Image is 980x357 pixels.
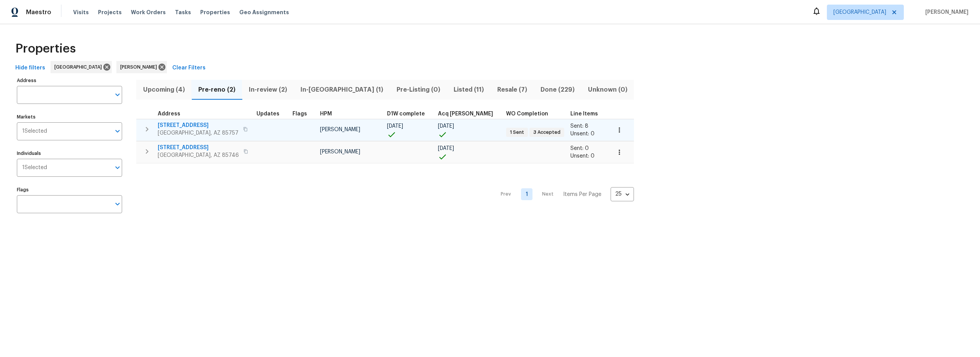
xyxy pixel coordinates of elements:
span: [GEOGRAPHIC_DATA], AZ 85757 [158,129,238,137]
span: WO Completion [506,111,548,117]
span: Visits [73,8,89,16]
span: Maestro [26,8,51,16]
label: Address [17,78,122,83]
span: [GEOGRAPHIC_DATA], AZ 85746 [158,151,239,159]
span: Unsent: 0 [570,153,595,159]
span: [DATE] [438,123,454,129]
span: Clear Filters [172,63,206,73]
span: Sent: 0 [570,146,589,151]
span: HPM [320,111,332,117]
label: Individuals [17,151,122,156]
span: In-[GEOGRAPHIC_DATA] (1) [298,84,385,95]
button: Clear Filters [169,61,209,75]
span: 1 Sent [507,129,527,136]
button: Open [112,89,123,100]
button: Hide filters [12,61,48,75]
label: Markets [17,115,122,119]
span: Acq [PERSON_NAME] [438,111,493,117]
span: Flags [292,111,307,117]
button: Open [112,199,123,209]
span: Work Orders [131,8,166,16]
span: Projects [98,8,122,16]
span: [PERSON_NAME] [320,127,360,132]
span: [GEOGRAPHIC_DATA] [833,8,886,16]
span: [STREET_ADDRESS] [158,144,239,151]
p: Items Per Page [563,191,601,198]
span: Line Items [570,111,598,117]
span: Properties [15,45,76,53]
span: [PERSON_NAME] [120,63,160,71]
span: Properties [200,8,230,16]
span: In-review (2) [247,84,289,95]
span: D1W complete [387,111,425,117]
span: 3 Accepted [530,129,563,136]
button: Open [112,162,123,173]
span: [DATE] [438,146,454,151]
label: Flags [17,188,122,192]
span: Done (229) [538,84,577,95]
span: Unsent: 0 [570,131,595,137]
span: [GEOGRAPHIC_DATA] [54,63,105,71]
button: Open [112,126,123,137]
span: Upcoming (4) [141,84,187,95]
span: 1 Selected [22,128,47,135]
div: [GEOGRAPHIC_DATA] [51,61,112,73]
div: [PERSON_NAME] [116,61,167,73]
span: Address [158,111,180,117]
a: Goto page 1 [521,188,532,200]
span: Pre-reno (2) [196,84,237,95]
span: Tasks [175,10,191,15]
span: [STREET_ADDRESS] [158,122,238,129]
span: 1 Selected [22,165,47,171]
span: Updates [256,111,279,117]
div: 25 [611,184,634,204]
span: Pre-Listing (0) [394,84,442,95]
nav: Pagination Navigation [493,168,634,221]
span: Unknown (0) [586,84,629,95]
span: [PERSON_NAME] [922,8,969,16]
span: [PERSON_NAME] [320,149,360,155]
span: Hide filters [15,63,45,73]
span: [DATE] [387,123,403,129]
span: Geo Assignments [239,8,289,16]
span: Listed (11) [451,84,486,95]
span: Resale (7) [495,84,529,95]
span: Sent: 8 [570,123,588,129]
